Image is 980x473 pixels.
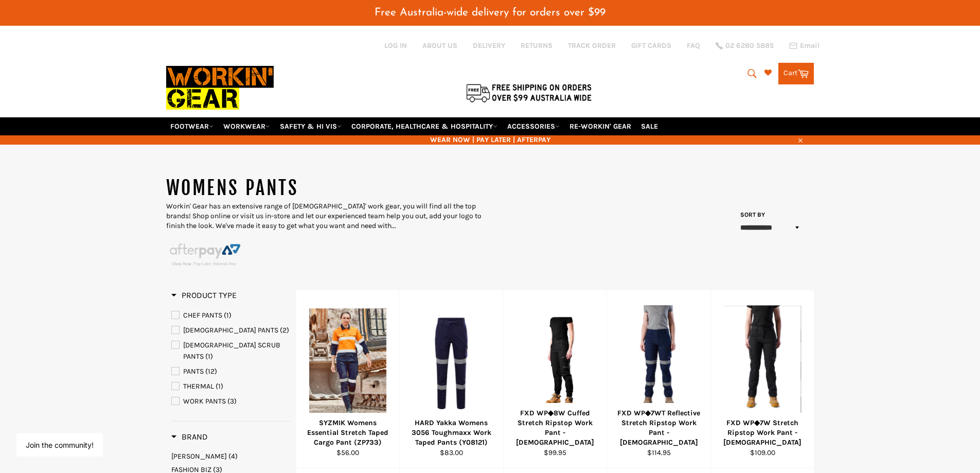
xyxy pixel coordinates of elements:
[614,408,704,448] div: FXD WP◆7WT Reflective Stretch Ripstop Work Pant - [DEMOGRAPHIC_DATA]
[171,290,237,301] h3: Product Type
[171,432,208,442] h3: Brand
[296,290,400,468] a: SYZMIK Womens Essential Stretch Taped Cargo Pant (ZP733)SYZMIK Womens Essential Stretch Taped Car...
[171,325,291,336] a: LADIES PANTS
[183,326,278,335] span: [DEMOGRAPHIC_DATA] PANTS
[205,352,213,361] span: (1)
[183,311,222,320] span: CHEF PANTS
[219,117,274,135] a: WORKWEAR
[778,63,814,84] a: Cart
[227,397,237,406] span: (3)
[568,41,616,50] a: TRACK ORDER
[166,201,490,231] p: Workin' Gear has an extensive range of [DEMOGRAPHIC_DATA]' work gear, you will find all the top b...
[399,290,503,468] a: HARD Yakka Womens 3056 Toughmaxx Work Taped Pants (Y08121)HARD Yakka Womens 3056 Toughmaxx Work T...
[510,408,600,448] div: FXD WP◆8W Cuffed Stretch Ripstop Work Pant - [DEMOGRAPHIC_DATA]
[565,117,635,135] a: RE-WORKIN' GEAR
[205,367,217,376] span: (12)
[607,290,710,468] a: FXD WP◆7WT Reflective Stretch Ripstop Work Pant - LadiesFXD WP◆7WT Reflective Stretch Ripstop Wor...
[166,176,490,201] h1: WOMENS PANTS
[717,418,808,448] div: FXD WP◆7W Stretch Ripstop Work Pant - [DEMOGRAPHIC_DATA]
[224,311,231,320] span: (1)
[716,42,774,49] a: 02 6280 5885
[384,41,407,50] a: Log in
[171,396,291,407] a: WORK PANTS
[26,441,94,449] button: Join the community!
[347,117,502,135] a: CORPORATE, HEALTHCARE & HOSPITALITY
[789,42,819,50] a: Email
[637,117,662,135] a: SALE
[406,418,497,448] div: HARD Yakka Womens 3056 Toughmaxx Work Taped Pants (Y08121)
[737,211,765,219] label: Sort by
[183,341,280,361] span: [DEMOGRAPHIC_DATA] SCRUB PANTS
[171,366,291,377] a: PANTS
[710,290,814,468] a: FXD WP◆7W Stretch Ripstop Work Pant - LadiesFXD WP◆7W Stretch Ripstop Work Pant - [DEMOGRAPHIC_DA...
[228,452,238,461] span: (4)
[166,135,814,145] span: WEAR NOW | PAY LATER | AFTERPAY
[521,41,553,50] a: RETURNS
[171,432,208,442] span: Brand
[725,42,774,49] span: 02 6280 5885
[216,382,223,391] span: (1)
[183,397,226,406] span: WORK PANTS
[375,7,605,18] span: Free Australia-wide delivery for orders over $99
[631,41,671,50] a: GIFT CARDS
[171,381,291,392] a: THERMAL
[687,41,700,50] a: FAQ
[276,117,346,135] a: SAFETY & HI VIS
[800,42,819,49] span: Email
[166,117,218,135] a: FOOTWEAR
[503,117,564,135] a: ACCESSORIES
[302,418,393,448] div: SYZMIK Womens Essential Stretch Taped Cargo Pant (ZP733)
[183,382,214,391] span: THERMAL
[171,310,291,321] a: CHEF PANTS
[171,452,227,461] span: [PERSON_NAME]
[465,82,593,103] img: Flat $9.95 shipping Australia wide
[473,41,505,50] a: DELIVERY
[422,41,457,50] a: ABOUT US
[183,367,204,376] span: PANTS
[280,326,289,335] span: (2)
[503,290,607,468] a: FXD WP◆8W Cuffed Stretch Ripstop Work Pant - LadiesFXD WP◆8W Cuffed Stretch Ripstop Work Pant - [...
[171,340,291,362] a: LADIES SCRUB PANTS
[171,451,291,461] a: BISLEY
[166,59,274,117] img: Workin Gear leaders in Workwear, Safety Boots, PPE, Uniforms. Australia's No.1 in Workwear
